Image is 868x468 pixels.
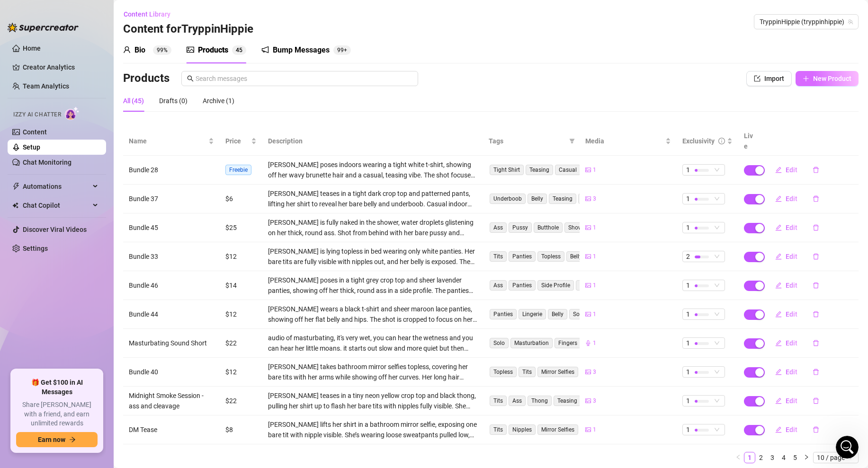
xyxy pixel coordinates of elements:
td: $8 [220,415,262,444]
a: Team Analytics [23,82,69,90]
button: Edit [768,220,805,235]
span: 1 [593,425,596,434]
span: Belly [566,251,586,262]
sup: 104 [333,45,351,55]
span: 5 [239,47,242,53]
span: thunderbolt [12,183,20,190]
span: Masturbation [510,338,553,348]
th: Tags [483,127,580,156]
span: Edit [786,224,797,231]
button: Edit [768,278,805,293]
span: Tags [489,136,565,146]
span: picture [585,283,591,288]
span: 3 [593,194,596,203]
span: Automations [23,179,90,194]
div: audio of masturbating, it's very wet, you can hear the wetness and you can hear her little moans.... [268,333,477,353]
span: Earn now [38,436,65,443]
span: filter [567,134,577,148]
iframe: Intercom live chat [836,436,859,459]
span: edit [775,224,782,231]
span: picture [585,225,591,230]
span: edit [775,167,782,173]
span: New Product [813,75,851,82]
button: delete [805,191,827,206]
img: AI Chatter [65,106,80,120]
td: $12 [220,242,262,271]
button: Content Library [123,7,178,22]
span: Lingerie [519,309,546,319]
span: edit [775,340,782,346]
td: $12 [220,358,262,387]
span: arrow-right [69,436,76,443]
h3: Products [123,71,170,86]
span: 2 [686,251,690,262]
td: Bundle 28 [123,156,220,185]
td: Bundle 44 [123,300,220,329]
span: delete [813,167,819,173]
span: import [754,75,761,82]
span: plus [803,75,809,82]
span: 1 [686,424,690,435]
td: Bundle 46 [123,271,220,300]
button: New Product [796,71,859,86]
td: Bundle 45 [123,213,220,242]
button: Edit [768,336,805,351]
span: picture [585,311,591,317]
span: Topless [490,367,517,377]
span: Casual [555,165,581,175]
a: Setup [23,143,40,151]
div: [PERSON_NAME] is fully naked in the shower, water droplets glistening on her thick, round ass. Sh... [268,217,477,238]
span: team [848,19,853,25]
span: Name [129,136,206,146]
td: $12 [220,300,262,329]
div: [PERSON_NAME] teases in a tiny neon yellow crop top and black thong, pulling her shirt up to flas... [268,390,477,411]
span: 1 [686,222,690,233]
th: Price [220,127,262,156]
button: delete [805,307,827,322]
span: Edit [786,368,797,376]
button: delete [805,278,827,293]
sup: 45 [232,45,246,55]
button: Edit [768,191,805,206]
span: Fingers [555,338,581,348]
span: picture [187,46,194,53]
div: Bump Messages [273,44,330,56]
a: 4 [779,452,789,463]
span: delete [813,253,819,260]
span: Solo [569,309,588,319]
a: 2 [756,452,766,463]
span: 1 [686,194,690,204]
div: [PERSON_NAME] lifts her shirt in a bathroom mirror selfie, exposing one bare tit with nipple visi... [268,419,477,440]
a: Discover Viral Videos [23,226,87,233]
span: user [123,46,131,53]
div: Drafts (0) [159,96,188,106]
span: Edit [786,339,797,347]
span: delete [813,369,819,375]
div: Bio [134,44,145,56]
span: Edit [786,253,797,260]
span: Tits [490,396,507,406]
span: 1 [593,310,596,319]
span: Izzy AI Chatter [13,110,61,119]
span: TryppinHippie (tryppinhippie) [760,15,853,29]
span: 1 [593,281,596,290]
button: delete [805,220,827,235]
span: Teasing [554,396,581,406]
button: Edit [768,307,805,322]
span: left [735,454,741,460]
th: Name [123,127,220,156]
span: Mirror Selfies [537,367,578,377]
span: Ass [509,396,526,406]
div: [PERSON_NAME] teases in a tight dark crop top and patterned pants, lifting her shirt to reveal he... [268,188,477,209]
span: picture [585,369,591,375]
span: 1 [593,166,596,175]
span: 1 [593,339,596,348]
h3: Content for TryppinHippie [123,22,253,37]
span: picture [585,427,591,433]
span: Tits [490,251,507,262]
a: Settings [23,245,48,252]
span: Belly [528,194,547,204]
button: Edit [768,422,805,437]
span: Side Profile [537,280,574,291]
span: 1 [686,338,690,348]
